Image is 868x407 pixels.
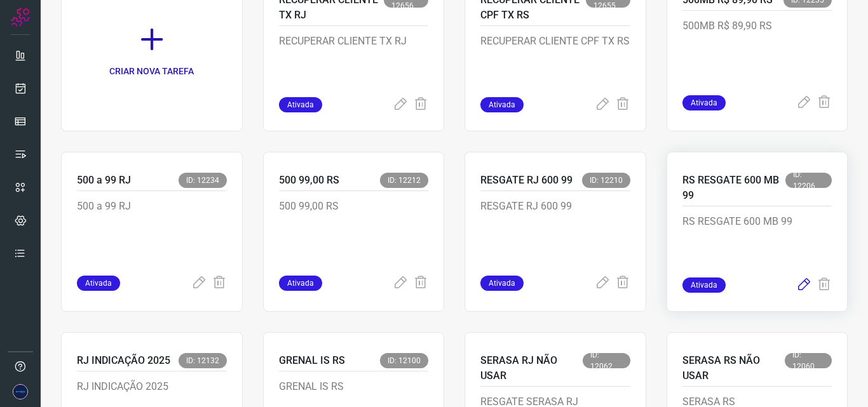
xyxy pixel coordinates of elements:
[480,173,573,188] p: RESGATE RJ 600 99
[13,384,28,399] img: ec3b18c95a01f9524ecc1107e33c14f6.png
[380,173,428,188] span: ID: 12212
[682,173,786,203] p: RS RESGATE 600 MB 99
[583,353,630,368] span: ID: 12062
[279,199,429,262] p: 500 99,00 RS
[682,277,726,293] span: Ativada
[279,173,339,188] p: 500 99,00 RS
[682,95,726,110] span: Ativada
[480,34,630,97] p: RECUPERAR CLIENTE CPF TX RS
[682,18,832,82] p: 500MB R$ 89,90 RS
[682,214,832,277] p: RS RESGATE 600 MB 99
[279,353,345,368] p: GRENAL IS RS
[77,353,170,368] p: RJ INDICAÇÃO 2025
[480,97,524,112] span: Ativada
[785,173,832,188] span: ID: 12206
[785,353,832,368] span: ID: 12060
[279,34,429,97] p: RECUPERAR CLIENTE TX RJ
[480,199,630,262] p: RESGATE RJ 600 99
[682,353,785,384] p: SERASA RS NÃO USAR
[480,353,583,384] p: SERASA RJ NÃO USAR
[279,276,322,291] span: Ativada
[11,8,30,27] img: Logo
[179,173,227,188] span: ID: 12234
[179,353,227,368] span: ID: 12132
[109,65,194,78] p: CRIAR NOVA TAREFA
[77,199,227,262] p: 500 a 99 RJ
[380,353,428,368] span: ID: 12100
[480,276,524,291] span: Ativada
[77,173,131,188] p: 500 a 99 RJ
[582,173,630,188] span: ID: 12210
[77,276,120,291] span: Ativada
[279,97,322,112] span: Ativada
